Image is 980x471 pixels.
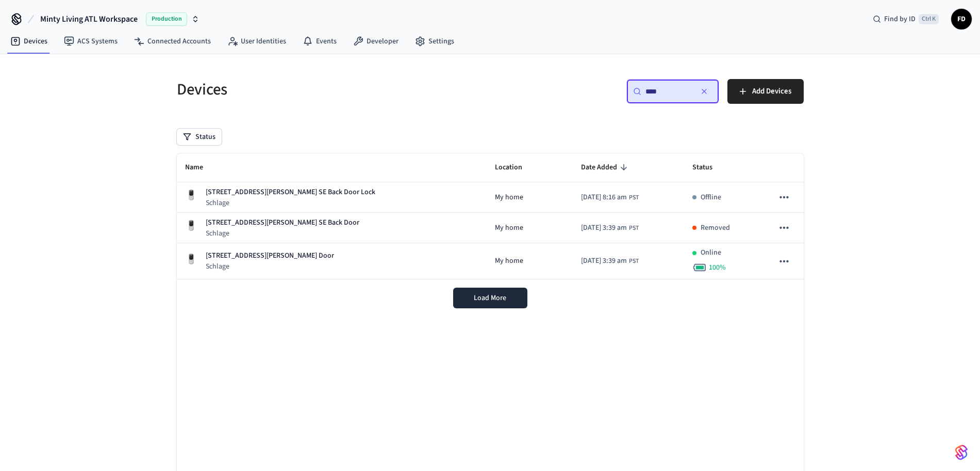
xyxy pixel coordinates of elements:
span: 100 % [709,262,726,273]
span: Minty Living ATL Workspace [40,13,138,25]
span: My home [495,256,523,266]
p: Schlage [206,261,334,272]
p: [STREET_ADDRESS][PERSON_NAME] SE Back Door Lock [206,187,375,198]
p: Schlage [206,228,359,239]
table: sticky table [177,153,804,279]
button: FD [951,9,972,29]
img: Yale Assure Touchscreen Wifi Smart Lock, Satin Nickel, Front [185,189,197,201]
p: [STREET_ADDRESS][PERSON_NAME] SE Back Door [206,217,359,228]
h5: Devices [177,79,484,100]
img: SeamLogoGradient.69752ec5.svg [955,444,968,461]
span: [DATE] 3:39 am [581,256,627,266]
p: Online [701,247,721,258]
span: PST [629,193,639,202]
div: Asia/Manila [581,256,639,266]
a: User Identities [219,32,294,51]
span: Name [185,160,217,176]
button: Load More [453,288,527,308]
span: Add Devices [752,85,791,98]
span: FD [952,10,971,28]
a: Developer [345,32,407,51]
img: Yale Assure Touchscreen Wifi Smart Lock, Satin Nickel, Front [185,253,197,265]
a: Devices [2,32,56,51]
p: Schlage [206,198,375,208]
div: Find by IDCtrl K [865,10,947,28]
div: Asia/Manila [581,192,639,203]
span: My home [495,192,523,203]
a: Events [294,32,345,51]
span: Load More [474,293,506,303]
p: Removed [701,223,730,233]
a: Settings [407,32,462,51]
p: Offline [701,192,721,203]
a: Connected Accounts [126,32,219,51]
span: Production [146,12,187,26]
span: Date Added [581,160,630,176]
div: Asia/Manila [581,223,639,233]
span: PST [629,224,639,233]
button: Status [177,129,222,145]
span: Status [692,160,726,176]
span: My home [495,223,523,233]
a: ACS Systems [56,32,126,51]
span: Find by ID [884,14,916,24]
span: [DATE] 3:39 am [581,223,627,233]
span: PST [629,257,639,266]
p: [STREET_ADDRESS][PERSON_NAME] Door [206,250,334,261]
span: Location [495,160,536,176]
button: Add Devices [727,79,804,104]
span: Ctrl K [919,14,939,24]
span: [DATE] 8:16 am [581,192,627,203]
img: Yale Assure Touchscreen Wifi Smart Lock, Satin Nickel, Front [185,219,197,232]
